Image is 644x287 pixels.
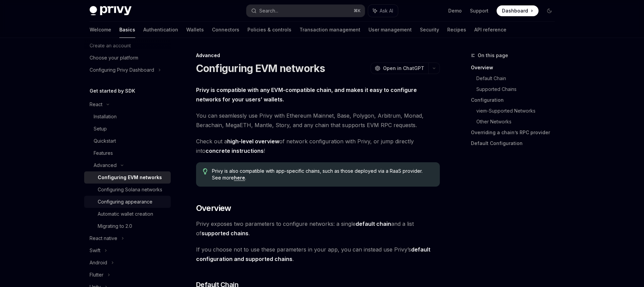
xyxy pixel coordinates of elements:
[84,171,171,184] a: Configuring EVM networks
[143,22,178,38] a: Authentication
[196,203,231,214] span: Overview
[90,100,102,109] div: React
[90,22,111,38] a: Welcome
[476,73,560,84] a: Default Chain
[84,52,171,64] a: Choose your platform
[447,22,466,38] a: Recipes
[227,138,279,145] a: high-level overview
[471,127,560,138] a: Overriding a chain’s RPC provider
[94,113,117,121] div: Installation
[478,51,508,59] span: On this page
[212,168,433,181] span: Privy is also compatible with app-specific chains, such as those deployed via a RaaS provider. Se...
[476,105,560,116] a: viem-Supported Networks
[98,186,162,194] div: Configuring Solana networks
[259,7,278,15] div: Search...
[368,5,398,17] button: Ask AI
[98,222,132,230] div: Migrating to 2.0
[371,63,428,74] button: Open in ChatGPT
[356,220,391,228] a: default chain
[98,173,162,182] div: Configuring EVM networks
[94,137,116,145] div: Quickstart
[94,149,113,157] div: Features
[90,87,135,95] h5: Get started by SDK
[98,210,153,218] div: Automatic wallet creation
[196,52,440,59] div: Advanced
[196,137,440,156] span: Check out a of network configuration with Privy, or jump directly into !
[234,175,245,181] a: here
[471,138,560,149] a: Default Configuration
[470,7,488,14] a: Support
[119,22,135,38] a: Basics
[474,22,506,38] a: API reference
[300,22,360,38] a: Transaction management
[476,116,560,127] a: Other Networks
[203,168,208,174] svg: Tip
[196,219,440,238] span: Privy exposes two parameters to configure networks: a single and a list of .
[90,259,107,267] div: Android
[206,147,264,154] a: concrete instructions
[356,220,391,227] strong: default chain
[476,84,560,95] a: Supported Chains
[90,271,103,279] div: Flutter
[471,62,560,73] a: Overview
[84,135,171,147] a: Quickstart
[186,22,204,38] a: Wallets
[544,5,555,16] button: Toggle dark mode
[502,7,528,14] span: Dashboard
[380,7,393,14] span: Ask AI
[383,65,424,72] span: Open in ChatGPT
[84,123,171,135] a: Setup
[94,125,107,133] div: Setup
[448,7,462,14] a: Demo
[90,54,138,62] div: Choose your platform
[84,220,171,232] a: Migrating to 2.0
[471,95,560,105] a: Configuration
[90,246,100,255] div: Swift
[84,111,171,123] a: Installation
[354,8,361,14] span: ⌘ K
[90,6,132,16] img: dark logo
[201,230,248,237] a: supported chains
[196,62,325,74] h1: Configuring EVM networks
[98,198,152,206] div: Configuring appearance
[212,22,239,38] a: Connectors
[201,230,248,237] strong: supported chains
[246,5,365,17] button: Search...⌘K
[247,22,291,38] a: Policies & controls
[84,208,171,220] a: Automatic wallet creation
[84,196,171,208] a: Configuring appearance
[196,111,440,130] span: You can seamlessly use Privy with Ethereum Mainnet, Base, Polygon, Arbitrum, Monad, Berachain, Me...
[84,184,171,196] a: Configuring Solana networks
[84,147,171,159] a: Features
[497,5,539,16] a: Dashboard
[90,66,154,74] div: Configuring Privy Dashboard
[420,22,439,38] a: Security
[94,161,117,169] div: Advanced
[90,234,117,242] div: React native
[368,22,412,38] a: User management
[196,87,417,103] strong: Privy is compatible with any EVM-compatible chain, and makes it easy to configure networks for yo...
[196,245,440,264] span: If you choose not to use these parameters in your app, you can instead use Privy’s .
